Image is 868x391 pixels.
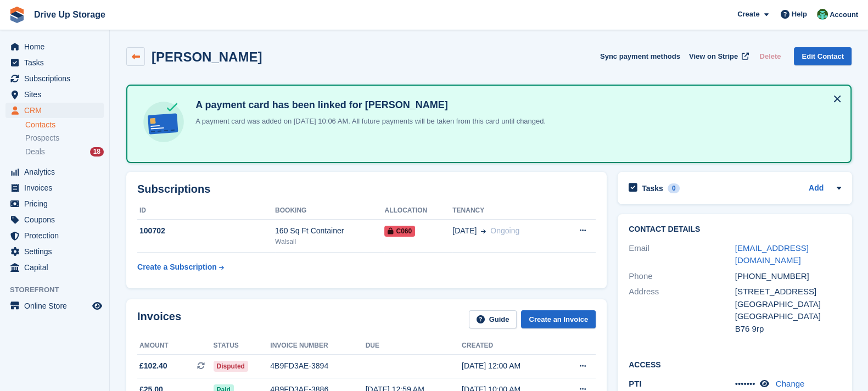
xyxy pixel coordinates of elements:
span: Pricing [24,196,90,211]
div: 100702 [137,225,275,237]
span: PTI [629,379,641,388]
span: [DATE] [452,225,477,237]
div: 18 [90,147,104,157]
a: Contacts [25,120,104,130]
button: Sync payment methods [600,47,680,65]
a: Edit Contact [794,47,852,65]
th: Allocation [384,202,452,220]
span: Ongoing [490,226,519,235]
a: Create a Subscription [137,257,224,277]
a: menu [5,103,104,118]
div: Address [629,286,735,335]
div: [STREET_ADDRESS] [735,286,842,298]
a: menu [5,55,104,70]
a: View on Stripe [685,47,751,65]
span: CRM [24,103,90,118]
h2: Access [629,359,841,370]
h4: A payment card has been linked for [PERSON_NAME] [191,99,546,111]
a: menu [5,244,104,259]
a: [EMAIL_ADDRESS][DOMAIN_NAME] [735,243,809,265]
span: Tasks [24,55,90,70]
div: 160 Sq Ft Container [275,225,384,237]
h2: Subscriptions [137,183,596,195]
img: stora-icon-8386f47178a22dfd0bd8f6a31ec36ba5ce8667c1dd55bd0f319d3a0aa187defe.svg [9,7,25,23]
span: Sites [24,87,90,102]
a: menu [5,71,104,86]
span: Settings [24,244,90,259]
span: Invoices [24,180,90,195]
a: menu [5,87,104,102]
th: Due [366,337,462,355]
a: Preview store [91,299,104,312]
th: Booking [275,202,384,220]
h2: Invoices [137,310,181,328]
button: Delete [755,47,785,65]
th: Status [214,337,271,355]
a: Guide [469,310,517,328]
div: 0 [668,183,680,193]
a: Add [809,182,824,195]
div: B76 9rp [735,323,842,336]
img: card-linked-ebf98d0992dc2aeb22e95c0e3c79077019eb2392cfd83c6a337811c24bc77127.svg [141,99,187,145]
a: Prospects [25,132,104,144]
div: Email [629,242,735,267]
h2: Contact Details [629,225,841,234]
div: [GEOGRAPHIC_DATA] [735,310,842,323]
span: Capital [24,260,90,275]
span: C060 [384,226,415,237]
p: A payment card was added on [DATE] 10:06 AM. All future payments will be taken from this card unt... [191,116,546,127]
span: Protection [24,228,90,243]
span: Coupons [24,212,90,227]
a: menu [5,180,104,195]
span: £102.40 [139,360,167,372]
span: Help [792,9,807,20]
div: [PHONE_NUMBER] [735,270,842,283]
span: ••••••• [735,379,755,388]
a: Drive Up Storage [30,5,110,24]
span: Online Store [24,298,90,314]
a: Create an Invoice [521,310,596,328]
th: Created [462,337,558,355]
a: menu [5,196,104,211]
span: Home [24,39,90,54]
div: Walsall [275,237,384,247]
a: menu [5,212,104,227]
div: Create a Subscription [137,261,217,273]
img: Camille [817,9,828,20]
div: Phone [629,270,735,283]
div: 4B9FD3AE-3894 [270,360,365,372]
div: [DATE] 12:00 AM [462,360,558,372]
a: Deals 18 [25,146,104,158]
a: menu [5,228,104,243]
a: menu [5,298,104,314]
a: menu [5,39,104,54]
div: [GEOGRAPHIC_DATA] [735,298,842,311]
th: Invoice number [270,337,365,355]
span: View on Stripe [689,51,738,62]
span: Disputed [214,361,248,372]
span: Subscriptions [24,71,90,86]
span: Create [737,9,759,20]
th: Tenancy [452,202,559,220]
span: Prospects [25,133,59,143]
a: Change [776,379,805,388]
span: Deals [25,147,45,157]
a: menu [5,260,104,275]
span: Analytics [24,164,90,180]
h2: Tasks [642,183,663,193]
span: Account [830,9,858,20]
h2: [PERSON_NAME] [152,49,262,64]
a: menu [5,164,104,180]
span: Storefront [10,284,109,295]
th: ID [137,202,275,220]
th: Amount [137,337,214,355]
